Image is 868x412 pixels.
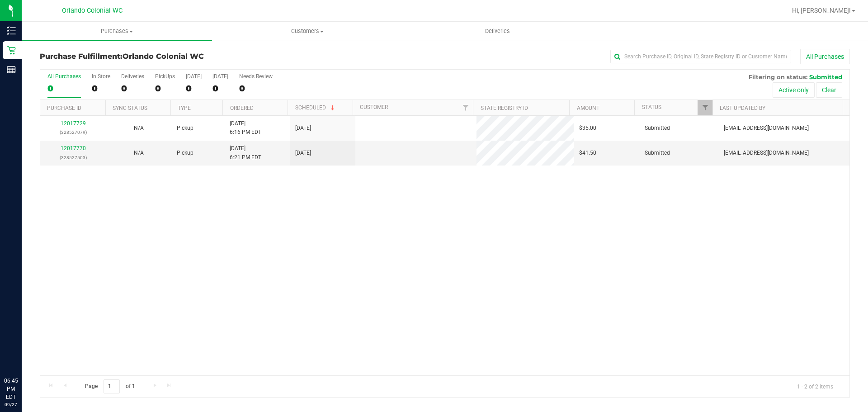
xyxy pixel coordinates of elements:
div: 0 [212,83,228,94]
span: [DATE] [295,124,311,133]
button: N/A [134,149,144,157]
div: 0 [47,83,81,94]
a: Filter [698,100,712,115]
div: 0 [155,83,175,94]
inline-svg: Inventory [7,26,16,35]
span: Deliveries [473,27,522,35]
p: (328527503) [46,153,100,162]
a: Amount [577,105,599,111]
a: Type [178,105,191,111]
div: 0 [121,83,144,94]
span: Customers [212,27,402,35]
a: Deliveries [402,22,593,41]
span: Not Applicable [134,150,144,156]
span: Pickup [177,149,193,157]
a: Sync Status [113,105,147,111]
a: Customers [212,22,402,41]
p: 06:45 PM EDT [4,377,18,401]
a: 12017729 [61,120,86,127]
a: State Registry ID [481,105,528,111]
input: 1 [104,379,120,393]
span: Page of 1 [77,379,142,393]
span: Hi, [PERSON_NAME]! [792,7,851,14]
a: 12017770 [61,145,86,152]
button: Active only [773,82,815,98]
a: Purchase ID [47,105,81,111]
span: [DATE] [295,149,311,157]
div: 0 [239,83,273,94]
div: PickUps [155,73,175,80]
h3: Purchase Fulfillment: [40,52,310,61]
p: 09/27 [4,401,18,408]
a: Last Updated By [720,105,765,111]
span: [EMAIL_ADDRESS][DOMAIN_NAME] [724,149,809,157]
a: Filter [458,100,473,115]
span: Submitted [645,124,670,133]
span: Filtering on status: [749,73,807,81]
span: $41.50 [579,149,596,157]
span: [EMAIL_ADDRESS][DOMAIN_NAME] [724,124,809,133]
a: Purchases [22,22,212,41]
button: All Purchases [800,49,850,64]
div: Deliveries [121,73,144,80]
inline-svg: Retail [7,46,16,55]
span: Orlando Colonial WC [62,7,123,14]
span: Purchases [22,27,212,35]
a: Customer [360,104,388,110]
span: Orlando Colonial WC [123,52,204,61]
button: N/A [134,124,144,133]
div: 0 [186,83,202,94]
span: $35.00 [579,124,596,133]
div: 0 [92,83,110,94]
iframe: Resource center unread badge [27,338,38,349]
span: [DATE] 6:16 PM EDT [230,119,261,137]
a: Status [642,104,661,110]
p: (328527079) [46,128,100,137]
div: All Purchases [47,73,81,80]
span: Not Applicable [134,125,144,131]
inline-svg: Reports [7,65,16,74]
button: Clear [816,82,842,98]
iframe: Resource center [9,340,36,367]
span: Submitted [645,149,670,157]
div: In Store [92,73,110,80]
input: Search Purchase ID, Original ID, State Registry ID or Customer Name... [610,50,791,63]
span: Submitted [809,73,842,81]
div: [DATE] [212,73,228,80]
a: Ordered [230,105,254,111]
a: Scheduled [295,104,336,111]
div: Needs Review [239,73,273,80]
div: [DATE] [186,73,202,80]
span: [DATE] 6:21 PM EDT [230,144,261,161]
span: Pickup [177,124,193,133]
span: 1 - 2 of 2 items [790,379,840,393]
